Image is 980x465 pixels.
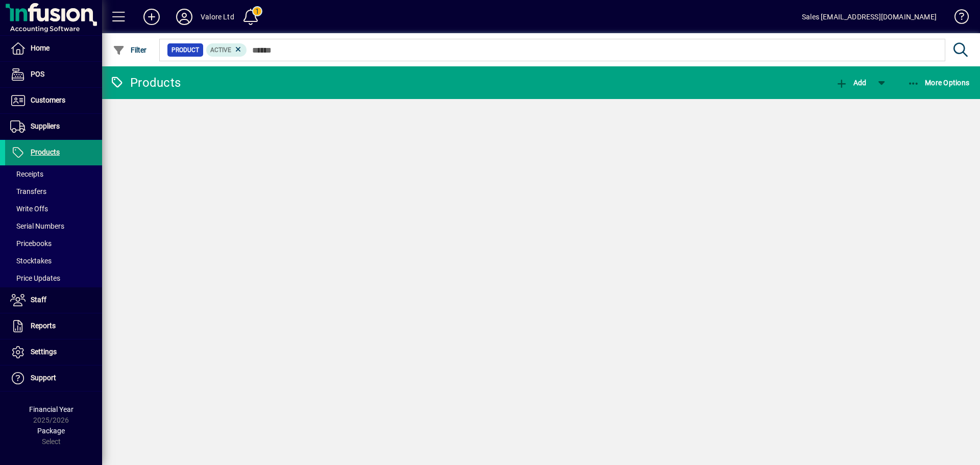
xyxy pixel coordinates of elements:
span: Active [210,46,231,54]
a: Settings [5,339,102,365]
a: Write Offs [5,200,102,217]
span: Stocktakes [10,257,52,265]
span: Price Updates [10,274,60,282]
a: Home [5,36,102,61]
span: Filter [113,46,147,54]
button: Add [135,8,168,26]
mat-chip: Activation Status: Active [206,43,247,57]
span: Settings [31,348,57,356]
a: Suppliers [5,114,102,139]
span: POS [31,70,44,78]
a: Reports [5,313,102,339]
a: Pricebooks [5,235,102,252]
span: Pricebooks [10,239,52,248]
a: Knowledge Base [947,2,967,35]
span: Products [31,148,60,156]
div: Valore Ltd [201,9,234,25]
span: Serial Numbers [10,222,64,230]
a: Price Updates [5,270,102,287]
span: Financial Year [29,405,73,413]
button: Add [833,74,869,92]
span: Support [31,374,56,382]
a: Serial Numbers [5,217,102,235]
span: Staff [31,296,46,304]
span: Package [37,427,65,435]
span: Home [31,44,50,52]
button: Profile [168,8,201,26]
div: Products [110,75,181,91]
a: Stocktakes [5,252,102,270]
button: More Options [905,74,972,92]
span: Customers [31,96,65,104]
span: Reports [31,322,56,330]
button: Filter [110,41,150,59]
span: Write Offs [10,205,48,213]
a: Customers [5,88,102,113]
span: Receipts [10,170,43,178]
span: Product [171,45,199,55]
span: Add [836,79,866,87]
a: Transfers [5,183,102,200]
a: Staff [5,287,102,313]
a: Receipts [5,165,102,183]
div: Sales [EMAIL_ADDRESS][DOMAIN_NAME] [802,9,937,25]
a: POS [5,62,102,87]
a: Support [5,365,102,391]
span: Suppliers [31,122,60,130]
span: More Options [908,79,970,87]
span: Transfers [10,187,46,195]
